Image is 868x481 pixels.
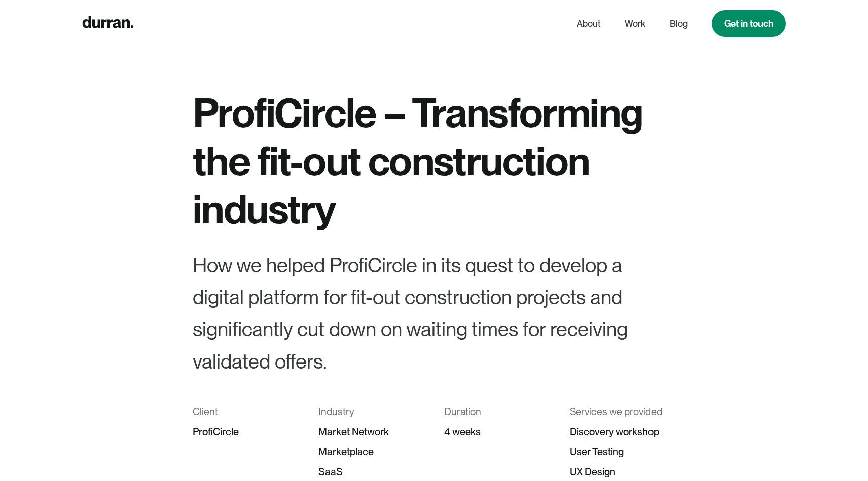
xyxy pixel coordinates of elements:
div: Industry [318,402,424,422]
div: Client [193,402,298,422]
a: About [577,14,601,33]
div: Services we provided [570,402,675,422]
div: 4 weeks [444,422,550,442]
h1: ProfiCircle – Transforming the fit-out construction industry [193,88,675,233]
div: How we helped ProfiCircle in its quest to develop a digital platform for fit-out construction pro... [193,249,675,378]
div: Discovery workshop [570,422,675,442]
a: home [82,14,133,33]
a: Blog [670,14,688,33]
div: ProfiCircle [193,422,298,442]
div: Market Network [318,422,424,442]
div: Duration [444,402,550,422]
div: Marketplace [318,442,424,462]
div: User Testing [570,442,675,462]
a: Get in touch [712,10,786,37]
a: Work [625,14,645,33]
